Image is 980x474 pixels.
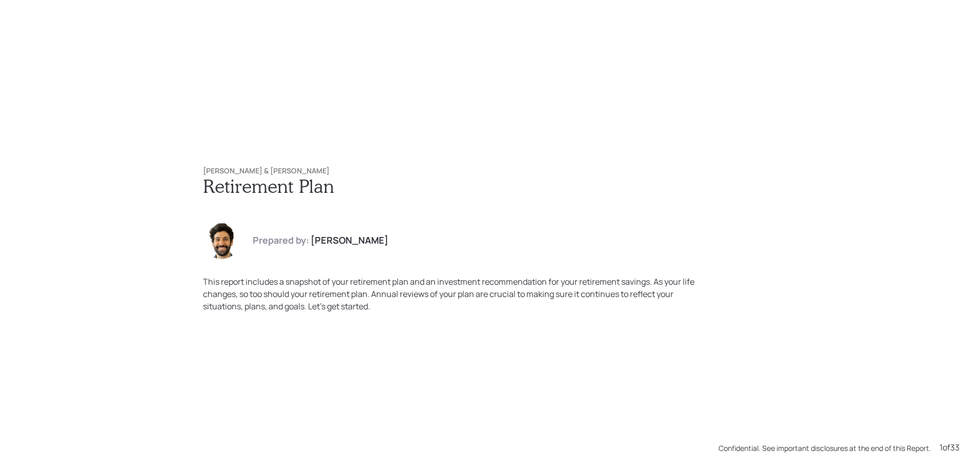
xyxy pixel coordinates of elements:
[203,275,711,312] div: This report includes a snapshot of your retirement plan and an investment recommendation for your...
[940,441,959,453] div: 1 of 33
[203,175,777,197] h1: Retirement Plan
[203,167,777,175] h6: [PERSON_NAME] & [PERSON_NAME]
[253,235,309,246] h4: Prepared by:
[311,235,389,246] h4: [PERSON_NAME]
[203,222,240,259] img: eric-schwartz-headshot.png
[719,443,931,453] div: Confidential. See important disclosures at the end of this Report.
